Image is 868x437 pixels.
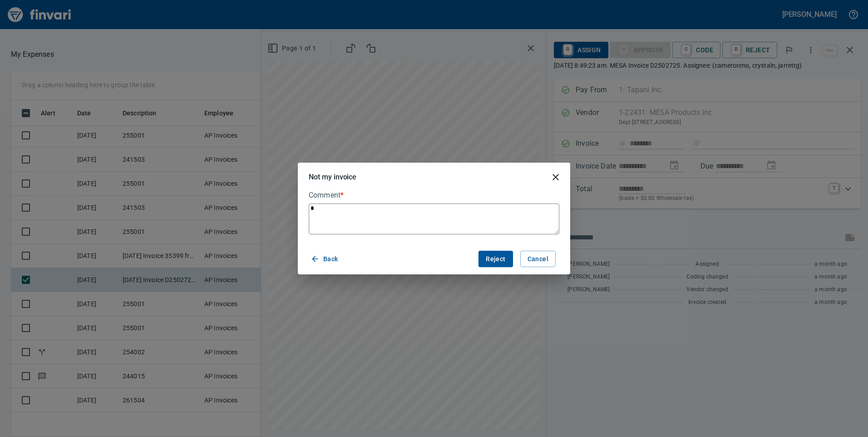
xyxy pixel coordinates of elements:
button: Back [309,251,342,268]
button: close [545,166,567,188]
label: Comment [309,192,559,199]
button: Reject [478,251,513,268]
span: Back [312,253,338,265]
button: Cancel [520,251,556,268]
span: Cancel [528,253,548,265]
h5: Not my invoice [309,172,356,182]
span: Reject [486,253,505,265]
